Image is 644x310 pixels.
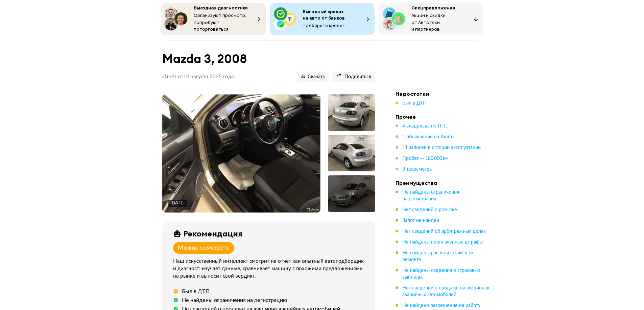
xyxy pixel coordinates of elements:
[182,288,210,295] div: Был в ДТП
[161,3,266,35] button: Выездная диагностикаОрганизуют просмотр, попробуют поторговаться
[162,94,320,213] img: Main car
[402,156,449,161] span: Пробег — 180 000 км
[297,72,329,82] button: Скачать
[303,8,345,21] span: Выгодный кредит на авто от банков
[173,258,367,280] div: Наш искусственный интеллект смотрит на отчёт как опытный автоподборщик и диагност: изучает данные...
[402,251,473,262] span: Не найдены расчёты стоимости ремонта
[303,22,345,28] span: Подберите кредит
[349,190,355,197] div: + 4
[402,167,432,172] span: 3 техосмотра
[402,190,459,201] span: Не найдены ограничения на регистрацию
[270,3,375,35] button: Выгодный кредит на авто от банковПодберите кредит
[194,5,248,11] span: Выездная диагностика
[402,218,439,223] span: Залог не найден
[402,286,489,297] span: Нет сведений о продаже на аукционах аварийных автомобилей
[182,297,287,304] div: Не найдены ограничения на регистрацию
[411,12,446,32] span: Акции и скидки от Автотеки и партнёров
[162,74,234,80] p: Отчёт от 10 августа 2025 года
[183,229,243,238] div: Рекомендация
[178,244,230,252] div: Можно осмотреть
[379,3,483,35] button: СпецпредложенияАкции и скидки от Автотеки и партнёров
[402,229,486,234] span: Нет сведений об арбитражных делах
[402,240,483,245] span: Не найдены неоплаченные штрафы
[402,207,457,212] span: Нет сведений о розыске
[336,74,371,80] span: Поделиться
[170,200,185,206] div: [DATE]
[332,72,375,82] button: Поделиться
[402,135,454,139] span: 1 объявление на Авито
[194,12,246,32] span: Организуют просмотр, попробуют поторговаться
[396,90,490,97] h4: Недостатки
[396,113,490,120] h4: Прочее
[301,74,325,80] span: Скачать
[396,179,490,186] h4: Преимущества
[411,5,455,11] span: Спецпредложения
[402,145,481,150] span: 11 записей в истории эксплуатации
[162,52,375,66] h1: Mazda 3, 2008
[402,101,427,106] span: Был в ДТП
[402,124,448,129] span: 4 владельца по ПТС
[402,268,480,280] span: Не найдены сведения о страховых выплатах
